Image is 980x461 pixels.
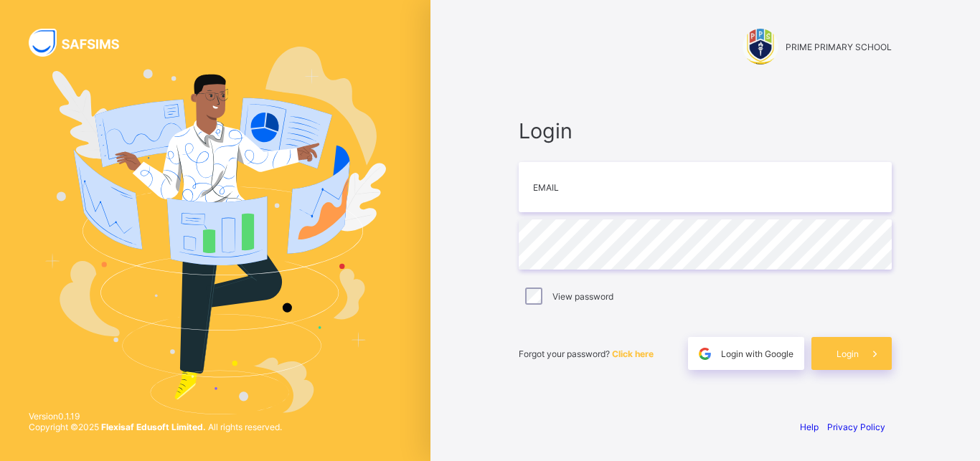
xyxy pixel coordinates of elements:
[29,422,282,432] span: Copyright © 2025 All rights reserved.
[101,422,206,432] strong: Flexisaf Edusoft Limited.
[44,47,386,414] img: Hero Image
[612,348,654,359] a: Click here
[29,411,282,422] span: Version 0.1.19
[29,29,136,57] img: SAFSIMS Logo
[800,422,819,432] a: Help
[721,348,793,359] span: Login with Google
[827,422,885,432] a: Privacy Policy
[519,348,654,359] span: Forgot your password?
[786,42,892,52] span: PRIME PRIMARY SCHOOL
[552,291,613,302] label: View password
[697,346,713,362] img: google.396cfc9801f0270233282035f929180a.svg
[837,348,859,359] span: Login
[519,118,892,143] span: Login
